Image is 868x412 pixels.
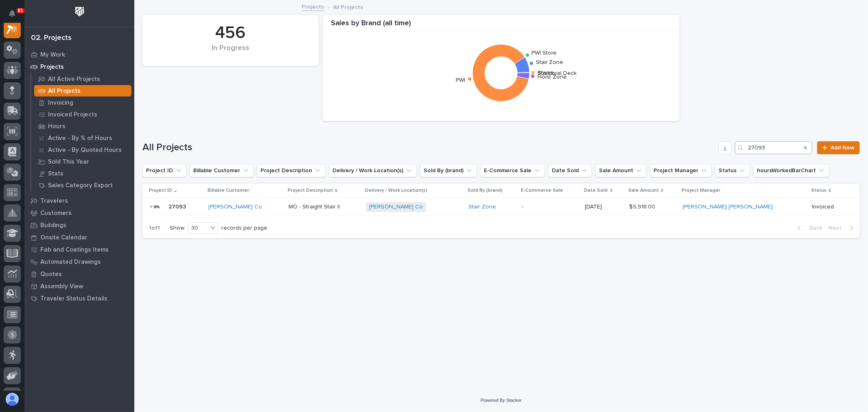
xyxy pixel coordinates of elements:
p: All Active Projects [48,76,100,83]
button: E-Commerce Sale [480,164,545,177]
a: Active - By % of Hours [31,132,134,144]
a: Add New [817,141,860,154]
p: [DATE] [585,204,623,210]
p: Invoiced [812,204,847,210]
h1: All Projects [142,142,715,153]
button: Date Sold [548,164,592,177]
p: Project Description [288,186,333,195]
span: Add New [831,145,855,151]
p: Project Manager [682,186,720,195]
a: Automated Drawings [24,256,134,268]
p: Invoicing [48,99,73,107]
button: Project ID [142,164,186,177]
div: Sales by Brand (all time) [323,19,680,33]
p: Traveler Status Details [40,295,107,302]
p: Status [811,186,826,195]
text: Structural Deck [538,70,577,76]
p: 81 [18,8,23,13]
text: PWI Store [531,50,557,56]
a: Invoiced Projects [31,109,134,120]
a: Quotes [24,268,134,280]
a: My Work [24,48,134,61]
p: Fab and Coatings Items [40,246,109,254]
text: Starke [538,70,554,76]
span: Back [805,224,822,232]
a: Buildings [24,219,134,231]
p: Project ID [149,186,172,195]
button: Sale Amount [595,164,647,177]
div: Notifications81 [10,10,21,23]
p: - [522,204,579,210]
p: Travelers [40,197,68,205]
a: All Projects [31,85,134,96]
a: Hours [31,121,134,132]
p: My Work [40,51,65,59]
p: Stats [48,170,63,178]
p: 27093 [168,202,188,210]
img: Workspace Logo [72,4,87,19]
p: $ 5,918.00 [629,202,657,210]
div: 02. Projects [31,34,72,43]
p: Customers [40,210,72,217]
a: Projects [24,61,134,73]
button: Sold By (brand) [420,164,477,177]
button: Project Manager [650,164,712,177]
p: Date Sold [584,186,608,195]
p: Delivery / Work Location(s) [365,186,427,195]
div: In Progress [156,44,305,61]
a: Assembly View [24,280,134,292]
a: All Active Projects [31,73,134,85]
p: Projects [40,64,64,71]
p: Hours [48,123,66,130]
p: Sale Amount [628,186,659,195]
a: Fab and Coatings Items [24,243,134,256]
p: 1 of 1 [142,218,166,238]
button: Next [825,224,860,232]
p: Invoiced Projects [48,111,97,118]
a: Onsite Calendar [24,231,134,243]
p: Sales Category Export [48,182,113,189]
a: [PERSON_NAME] Co [369,204,423,210]
a: Stair Zone [469,204,496,210]
a: Sold This Year [31,156,134,167]
text: PWI [456,78,465,83]
span: Next [829,224,846,232]
a: [PERSON_NAME] [PERSON_NAME] [682,204,773,210]
text: Stair Zone [536,59,563,65]
a: Traveler Status Details [24,292,134,305]
a: Sales Category Export [31,180,134,191]
p: records per page [221,225,267,232]
p: Automated Drawings [40,259,101,266]
p: All Projects [48,88,81,95]
button: Back [791,224,825,232]
button: Delivery / Work Location(s) [329,164,417,177]
p: Quotes [40,271,62,278]
p: Billable Customer [208,186,249,195]
p: Sold This Year [48,158,89,166]
div: 456 [156,23,305,43]
a: Active - By Quoted Hours [31,144,134,156]
a: Projects [302,2,324,11]
p: Show [170,225,184,232]
a: [PERSON_NAME] Co [208,204,262,210]
a: Customers [24,207,134,219]
input: Search [735,141,812,154]
p: All Projects [333,2,363,11]
p: Buildings [40,222,66,229]
a: Powered By Stacker [481,398,522,403]
a: Invoicing [31,97,134,108]
p: Active - By % of Hours [48,135,112,142]
p: E-Commerce Sale [521,186,564,195]
p: Onsite Calendar [40,234,87,241]
div: 30 [188,224,208,232]
p: MO - Straight Stair II [289,202,341,210]
tr: 2709327093 [PERSON_NAME] Co MO - Straight Stair IIMO - Straight Stair II [PERSON_NAME] Co Stair Z... [142,198,860,216]
p: Assembly View [40,283,83,290]
button: Project Description [257,164,326,177]
p: Active - By Quoted Hours [48,147,122,154]
text: Hoist Zone [538,75,567,80]
a: Travelers [24,195,134,207]
p: Sold By (brand) [468,186,503,195]
button: Notifications [4,5,21,22]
